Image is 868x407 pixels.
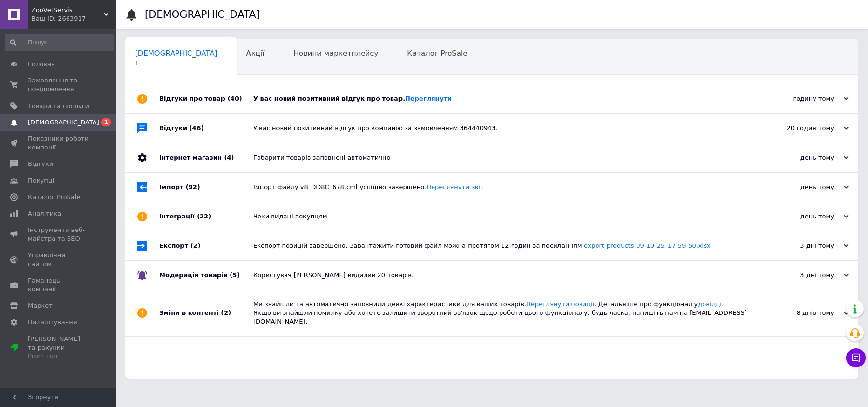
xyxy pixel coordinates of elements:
div: день тому [752,183,849,191]
div: Prom топ [28,352,89,361]
a: довідці [698,300,722,308]
span: Замовлення та повідомлення [28,76,89,94]
span: (22) [197,213,211,220]
div: день тому [752,212,849,221]
div: У вас новий позитивний відгук про товар. [253,95,752,103]
span: Покупці [28,176,54,185]
div: Зміни в контенті [159,290,253,336]
div: Користувач [PERSON_NAME] видалив 20 товарів. [253,271,752,280]
a: export-products-09-10-25_17-59-50.xlsx [584,242,711,249]
div: Експорт позицій завершено. Завантажити готовий файл можна протягом 12 годин за посиланням: [253,242,752,250]
a: Переглянути позиції [526,300,594,308]
span: (40) [228,95,242,102]
span: (4) [224,154,234,161]
div: Ми знайшли та автоматично заповнили деякі характеристики для ваших товарів. . Детальніше про функ... [253,300,752,326]
div: Експорт [159,231,253,260]
div: 3 дні тому [752,271,849,280]
div: 3 дні тому [752,242,849,250]
div: 20 годин тому [752,124,849,133]
span: Налаштування [28,318,77,326]
span: [DEMOGRAPHIC_DATA] [28,118,99,127]
h1: [DEMOGRAPHIC_DATA] [145,9,260,20]
div: Імпорт [159,173,253,202]
span: 1 [101,118,111,126]
div: день тому [752,153,849,162]
span: Відгуки [28,160,53,168]
div: 8 днів тому [752,309,849,317]
span: Інструменти веб-майстра та SEO [28,226,89,243]
a: Переглянути [405,95,452,102]
div: Чеки видані покупцям [253,212,752,221]
span: Головна [28,60,55,68]
span: Аналітика [28,209,61,218]
span: (5) [230,271,240,279]
a: Переглянути звіт [426,183,484,190]
span: [PERSON_NAME] та рахунки [28,335,89,361]
div: У вас новий позитивний відгук про компанію за замовленням 364440943. [253,124,752,133]
span: [DEMOGRAPHIC_DATA] [135,49,217,58]
div: Габарити товарів заповнені автоматично [253,153,752,162]
div: Модерація товарів [159,261,253,290]
div: Ваш ID: 2663917 [31,14,116,23]
span: Товари та послуги [28,102,89,110]
span: Гаманець компанії [28,276,89,294]
div: Інтеграції [159,202,253,231]
span: (2) [190,242,201,249]
span: ZooVetServis [31,6,104,14]
span: Маркет [28,301,53,310]
span: Акції [246,49,265,58]
span: Каталог ProSale [407,49,467,58]
div: годину тому [752,95,849,103]
input: Пошук [5,34,114,51]
div: Відгуки [159,114,253,143]
button: Чат з покупцем [846,348,866,367]
span: Новини маркетплейсу [293,49,378,58]
span: 1 [135,60,217,67]
span: (92) [186,183,200,190]
span: (2) [221,309,231,316]
div: Імпорт файлу v8_DD8C_678.cml успішно завершено. [253,183,752,191]
div: Відгуки про товар [159,84,253,113]
span: (46) [190,124,204,132]
span: Показники роботи компанії [28,135,89,152]
span: Управління сайтом [28,251,89,268]
span: Каталог ProSale [28,193,80,202]
div: Інтернет магазин [159,143,253,172]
